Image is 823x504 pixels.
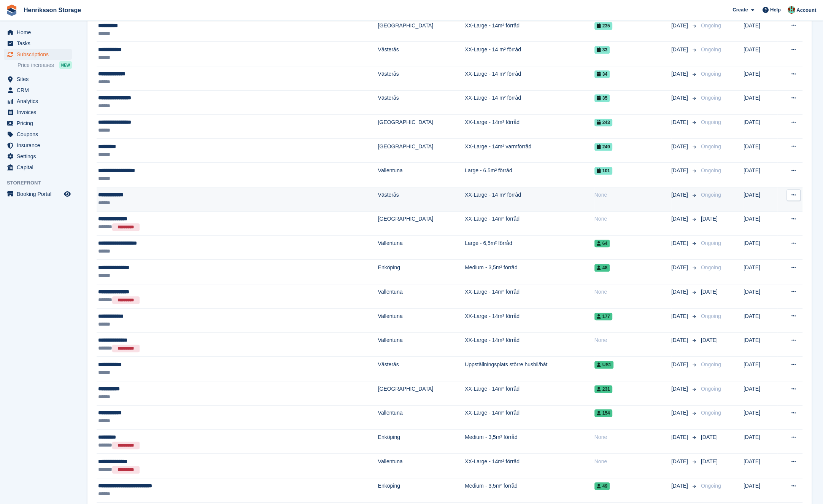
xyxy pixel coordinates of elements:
td: [DATE] [744,478,778,502]
td: Vallentuna [378,308,465,332]
td: XX-Large - 14m² varmförråd [465,138,594,163]
span: [DATE] [671,482,690,490]
td: [DATE] [744,187,778,211]
span: Ongoing [701,386,721,392]
td: [DATE] [744,66,778,91]
div: None [594,288,671,296]
a: menu [4,162,72,173]
span: Ongoing [701,313,721,319]
span: 33 [594,46,610,54]
a: menu [4,85,72,95]
a: menu [4,107,72,118]
td: XX-Large - 14 m² förråd [465,90,594,114]
span: 231 [594,385,612,393]
span: Home [17,27,62,38]
td: [GEOGRAPHIC_DATA] [378,114,465,139]
span: [DATE] [671,191,690,199]
td: [DATE] [744,163,778,187]
img: Isak Martinelle [788,6,795,14]
span: Ongoing [701,240,721,246]
span: [DATE] [671,70,690,78]
a: menu [4,27,72,38]
td: Enköping [378,478,465,502]
td: [DATE] [744,138,778,163]
td: Västerås [378,90,465,114]
span: 243 [594,119,612,126]
td: [DATE] [744,235,778,260]
td: [DATE] [744,90,778,114]
span: Ongoing [701,46,721,52]
td: [DATE] [744,284,778,308]
span: [DATE] [701,216,718,222]
div: None [594,215,671,223]
div: None [594,191,671,199]
td: Uppställningsplats större husbil/båt [465,357,594,381]
span: Ongoing [701,71,721,77]
td: XX-Large - 14m² förråd [465,284,594,308]
a: Price increases NEW [17,61,72,69]
td: [DATE] [744,308,778,332]
span: 49 [594,482,610,490]
td: Enköping [378,429,465,454]
span: [DATE] [671,118,690,126]
td: Vallentuna [378,332,465,357]
span: Storefront [7,179,76,187]
td: XX-Large - 14 m² förråd [465,42,594,66]
a: menu [4,129,72,140]
td: Large - 6,5m² förråd [465,235,594,260]
td: [DATE] [744,260,778,284]
span: Invoices [17,107,62,118]
span: [DATE] [671,288,690,296]
td: Medium - 3,5m² förråd [465,260,594,284]
td: Vallentuna [378,284,465,308]
span: Ongoing [701,143,721,149]
span: [DATE] [701,434,718,440]
span: Ongoing [701,483,721,489]
span: [DATE] [671,336,690,344]
span: Ongoing [701,264,721,270]
span: [DATE] [671,22,690,30]
td: [DATE] [744,332,778,357]
span: US1 [594,361,613,369]
a: menu [4,49,72,60]
span: [DATE] [671,239,690,247]
span: Insurance [17,140,62,151]
span: Ongoing [701,192,721,198]
td: XX-Large - 14 m² förråd [465,187,594,211]
td: [GEOGRAPHIC_DATA] [378,138,465,163]
span: [DATE] [671,94,690,102]
td: Large - 6,5m² förråd [465,163,594,187]
td: Västerås [378,66,465,91]
span: Pricing [17,118,62,129]
td: [DATE] [744,357,778,381]
a: menu [4,140,72,151]
span: 154 [594,409,612,417]
a: menu [4,38,72,49]
td: Vallentuna [378,405,465,429]
td: XX-Large - 14m² förråd [465,114,594,139]
span: Settings [17,151,62,162]
td: XX-Large - 14m² förråd [465,211,594,235]
td: [DATE] [744,42,778,66]
div: None [594,458,671,466]
span: [DATE] [701,458,718,464]
span: 35 [594,94,610,102]
td: Västerås [378,187,465,211]
span: Analytics [17,96,62,107]
span: Booking Portal [17,189,62,199]
span: Ongoing [701,410,721,416]
span: Account [796,6,816,14]
span: [DATE] [671,458,690,466]
span: Tasks [17,38,62,49]
span: Ongoing [701,95,721,101]
td: XX-Large - 14m² förråd [465,405,594,429]
span: 64 [594,240,610,247]
span: [DATE] [671,433,690,441]
span: Ongoing [701,22,721,29]
td: [DATE] [744,405,778,429]
td: [DATE] [744,454,778,478]
span: 235 [594,22,612,30]
span: [DATE] [671,167,690,175]
span: [DATE] [671,264,690,272]
span: 177 [594,313,612,320]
